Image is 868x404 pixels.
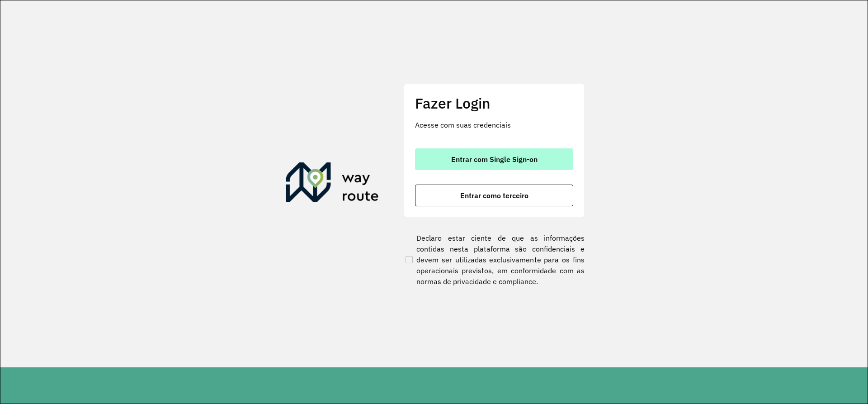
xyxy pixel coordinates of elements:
span: Entrar com Single Sign-on [451,156,538,163]
p: Acesse com suas credenciais [415,119,573,130]
button: button [415,185,573,206]
label: Declaro estar ciente de que as informações contidas nesta plataforma são confidenciais e devem se... [404,233,585,287]
button: button [415,148,573,170]
img: Roteirizador AmbevTech [286,162,379,206]
h2: Fazer Login [415,95,573,112]
span: Entrar como terceiro [460,192,528,199]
